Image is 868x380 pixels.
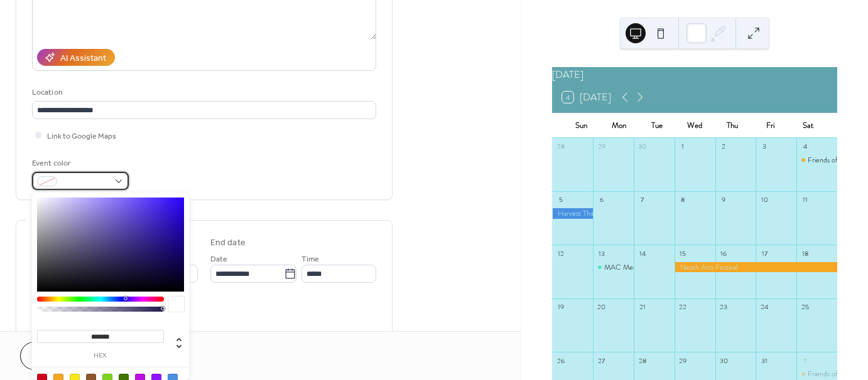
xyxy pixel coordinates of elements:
[719,302,729,312] div: 23
[678,248,688,258] div: 15
[759,356,769,365] div: 31
[800,356,810,365] div: 1
[796,155,837,166] div: Friends of St. Thomas Coffee Morning
[597,195,606,204] div: 6
[32,157,126,170] div: Event color
[556,356,565,365] div: 26
[678,142,688,151] div: 1
[637,302,647,312] div: 21
[37,49,115,66] button: AI Assistant
[759,142,769,151] div: 3
[301,253,319,266] span: Time
[20,342,97,370] button: Cancel
[597,248,606,258] div: 13
[637,248,647,258] div: 14
[552,208,593,219] div: Harvest Thanksgiving
[600,113,637,138] div: Mon
[556,248,565,258] div: 12
[678,302,688,312] div: 22
[719,142,729,151] div: 2
[210,253,227,266] span: Date
[60,52,106,65] div: AI Assistant
[759,195,769,204] div: 10
[675,262,837,273] div: Neath Arts Festival
[719,195,729,204] div: 9
[556,142,565,151] div: 28
[37,352,164,359] label: hex
[593,262,634,273] div: MAC Meeting
[556,195,565,204] div: 5
[800,142,810,151] div: 4
[759,302,769,312] div: 24
[719,248,729,258] div: 16
[556,302,565,312] div: 19
[759,248,769,258] div: 17
[637,142,647,151] div: 30
[751,113,789,138] div: Fri
[678,195,688,204] div: 8
[562,113,600,138] div: Sun
[796,369,837,379] div: Friends of St. Thomas Coffee Morning
[597,356,606,365] div: 27
[789,113,827,138] div: Sat
[604,262,648,273] div: MAC Meeting
[713,113,751,138] div: Thu
[676,113,713,138] div: Wed
[800,302,810,312] div: 25
[552,67,837,82] div: [DATE]
[597,302,606,312] div: 20
[719,356,729,365] div: 30
[47,130,116,143] span: Link to Google Maps
[800,248,810,258] div: 18
[678,356,688,365] div: 29
[32,86,374,99] div: Location
[637,195,647,204] div: 7
[558,88,616,106] button: 4[DATE]
[800,195,810,204] div: 11
[210,236,246,250] div: End date
[637,356,647,365] div: 28
[638,113,676,138] div: Tue
[597,142,606,151] div: 29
